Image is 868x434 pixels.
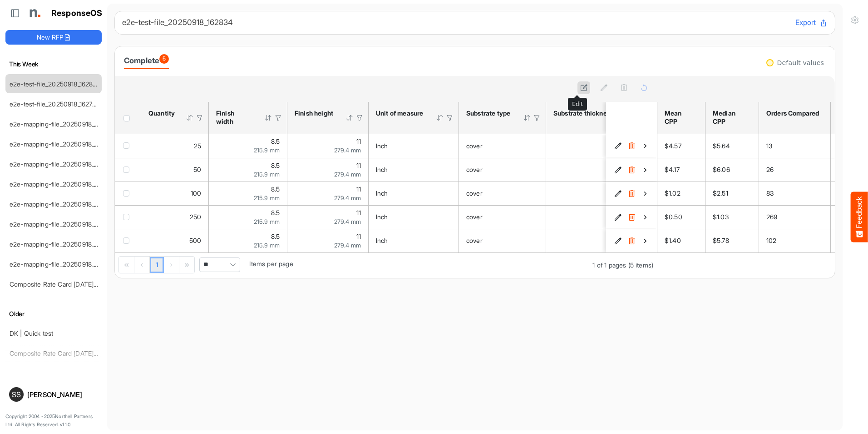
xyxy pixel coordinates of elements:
[376,237,388,244] span: Inch
[356,185,361,193] span: 11
[466,109,511,117] div: Substrate type
[119,257,134,273] div: Go to first page
[5,59,102,69] h6: This Week
[287,158,369,182] td: 11 is template cell Column Header httpsnorthellcomontologiesmapping-rulesmeasurementhasfinishsize...
[189,237,201,244] span: 500
[209,229,287,252] td: 8.5 is template cell Column Header httpsnorthellcomontologiesmapping-rulesmeasurementhasfinishsiz...
[606,158,659,182] td: b2e06e0c-7a47-474c-9107-1b71052c47a9 is template cell Column Header
[254,242,280,249] span: 215.9 mm
[657,134,705,158] td: $4.57 is template cell Column Header mean-cpp
[115,229,141,252] td: checkbox
[10,200,114,208] a: e2e-mapping-file_20250918_154753
[851,192,868,242] button: Feedback
[196,114,204,122] div: Filter Icon
[271,185,280,193] span: 8.5
[124,54,169,67] div: Complete
[627,165,636,174] button: Delete
[466,237,483,244] span: cover
[271,232,280,240] span: 8.5
[271,161,280,169] span: 8.5
[10,240,113,248] a: e2e-mapping-file_20250918_153815
[376,189,388,197] span: Inch
[657,182,705,205] td: $1.02 is template cell Column Header mean-cpp
[613,165,622,174] button: Edit
[606,229,659,252] td: 7c554ce4-4170-4b47-b096-e751dbbdfd46 is template cell Column Header
[568,98,587,110] div: Edit
[665,189,681,197] span: $1.02
[287,229,369,252] td: 11 is template cell Column Header httpsnorthellcomontologiesmapping-rulesmeasurementhasfinishsize...
[148,109,174,117] div: Quantity
[657,158,705,182] td: $4.17 is template cell Column Header mean-cpp
[777,60,824,66] div: Default values
[10,280,158,288] a: Composite Rate Card [DATE] mapping test_deleted
[376,142,388,150] span: Inch
[459,134,546,158] td: cover is template cell Column Header httpsnorthellcomontologiesmapping-rulesmaterialhassubstratem...
[459,158,546,182] td: cover is template cell Column Header httpsnorthellcomontologiesmapping-rulesmaterialhassubstratem...
[141,205,209,229] td: 250 is template cell Column Header httpsnorthellcomontologiesmapping-rulesorderhasquantity
[271,209,280,217] span: 8.5
[122,19,788,26] h6: e2e-test-file_20250918_162834
[164,257,179,273] div: Go to next page
[209,158,287,182] td: 8.5 is template cell Column Header httpsnorthellcomontologiesmapping-rulesmeasurementhasfinishsiz...
[115,134,141,158] td: checkbox
[115,182,141,205] td: checkbox
[5,30,102,45] button: New RFP
[356,137,361,145] span: 11
[141,158,209,182] td: 50 is template cell Column Header httpsnorthellcomontologiesmapping-rulesorderhasquantity
[334,146,361,154] span: 279.4 mm
[759,134,831,158] td: 13 is template cell Column Header orders-compared
[10,120,114,128] a: e2e-mapping-file_20250918_162533
[657,229,705,252] td: $1.40 is template cell Column Header mean-cpp
[254,146,280,154] span: 215.9 mm
[216,109,252,126] div: Finish width
[150,257,164,273] a: Page 1 of 1 Pages
[713,189,728,197] span: $2.51
[713,166,730,173] span: $6.06
[665,109,695,126] div: Mean CPP
[5,413,102,429] p: Copyright 2004 - 2025 Northell Partners Ltd. All Rights Reserved. v 1.1.0
[713,109,749,126] div: Median CPP
[705,158,759,182] td: $6.06 is template cell Column Header median-cpp
[10,160,115,168] a: e2e-mapping-file_20250918_155033
[209,182,287,205] td: 8.5 is template cell Column Header httpsnorthellcomontologiesmapping-rulesmeasurementhasfinishsiz...
[141,134,209,158] td: 25 is template cell Column Header httpsnorthellcomontologiesmapping-rulesorderhasquantity
[627,141,636,151] button: Delete
[466,213,483,221] span: cover
[705,134,759,158] td: $5.64 is template cell Column Header median-cpp
[641,141,650,151] button: View
[546,205,681,229] td: 80 is template cell Column Header httpsnorthellcomontologiesmapping-rulesmaterialhasmaterialthick...
[179,257,194,273] div: Go to last page
[759,229,831,252] td: 102 is template cell Column Header orders-compared
[356,161,361,169] span: 11
[51,9,103,18] h1: ResponseOS
[641,236,650,245] button: View
[10,329,53,337] a: DK | Quick test
[254,171,280,178] span: 215.9 mm
[627,189,636,198] button: Delete
[10,140,114,148] a: e2e-mapping-file_20250918_155226
[12,391,21,398] span: SS
[10,260,115,268] a: e2e-mapping-file_20250918_145238
[10,180,115,188] a: e2e-mapping-file_20250918_154853
[766,142,772,150] span: 13
[606,205,659,229] td: 0bcf3f69-89c9-4ac9-8860-1abdc4a51b73 is template cell Column Header
[628,261,653,269] span: (5 items)
[355,114,364,122] div: Filter Icon
[369,158,459,182] td: Inch is template cell Column Header httpsnorthellcomontologiesmapping-rulesmeasurementhasunitofme...
[553,109,646,117] div: Substrate thickness or weight
[766,213,777,221] span: 269
[334,171,361,178] span: 279.4 mm
[446,114,454,122] div: Filter Icon
[766,166,774,173] span: 26
[376,213,388,221] span: Inch
[546,134,681,158] td: 80 is template cell Column Header httpsnorthellcomontologiesmapping-rulesmaterialhasmaterialthick...
[295,109,334,117] div: Finish height
[287,205,369,229] td: 11 is template cell Column Header httpsnorthellcomontologiesmapping-rulesmeasurementhasfinishsize...
[194,142,201,150] span: 25
[759,158,831,182] td: 26 is template cell Column Header orders-compared
[546,229,681,252] td: 80 is template cell Column Header httpsnorthellcomontologiesmapping-rulesmaterialhasmaterialthick...
[369,134,459,158] td: Inch is template cell Column Header httpsnorthellcomontologiesmapping-rulesmeasurementhasunitofme...
[193,166,201,173] span: 50
[25,4,43,22] img: Northell
[759,182,831,205] td: 83 is template cell Column Header orders-compared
